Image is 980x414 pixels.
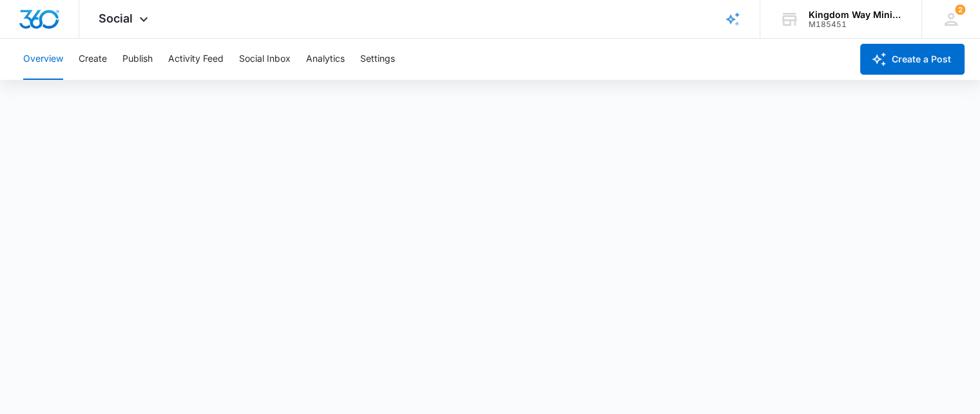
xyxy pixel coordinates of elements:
button: Social Inbox [239,39,291,80]
button: Create [79,39,107,80]
button: Analytics [306,39,345,80]
div: account name [809,10,903,20]
button: Activity Feed [168,39,224,80]
button: Publish [122,39,153,80]
div: notifications count [955,5,965,15]
button: Overview [23,39,63,80]
span: Social [99,12,133,25]
button: Settings [360,39,395,80]
span: 2 [955,5,965,15]
div: account id [809,20,903,29]
button: Create a Post [860,44,965,75]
